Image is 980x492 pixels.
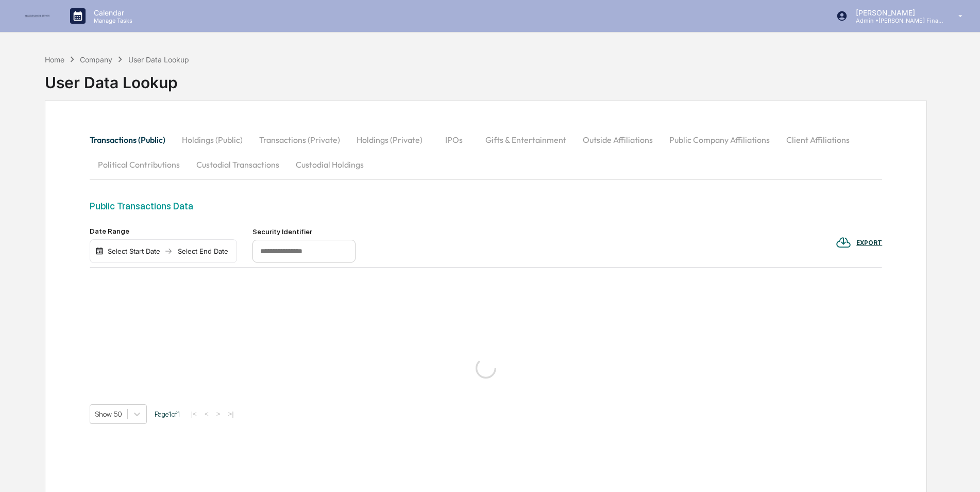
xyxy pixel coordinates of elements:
[778,127,858,152] button: Client Affiliations
[848,17,943,24] p: Admin • [PERSON_NAME] Financial
[188,152,288,177] button: Custodial Transactions
[213,409,224,418] button: >
[90,152,188,177] button: Political Contributions
[856,239,882,247] div: EXPORT
[431,127,477,152] button: IPOs
[90,201,883,211] div: Public Transactions Data
[201,409,212,418] button: <
[348,127,431,152] button: Holdings (Private)
[164,247,173,255] img: arrow right
[155,410,180,418] span: Page 1 of 1
[251,127,348,152] button: Transactions (Private)
[661,127,778,152] button: Public Company Affiliations
[90,227,237,235] div: Date Range
[90,127,174,152] button: Transactions (Public)
[225,409,236,418] button: >|
[80,55,112,64] div: Company
[86,8,138,17] p: Calendar
[128,55,189,64] div: User Data Lookup
[174,127,251,152] button: Holdings (Public)
[188,409,200,418] button: |<
[575,127,661,152] button: Outside Affiliations
[175,247,231,255] div: Select End Date
[477,127,575,152] button: Gifts & Entertainment
[86,17,138,24] p: Manage Tasks
[90,127,883,177] div: secondary tabs example
[25,13,49,18] img: logo
[252,227,356,236] div: Security Identifier
[106,247,162,255] div: Select Start Date
[836,235,851,250] img: EXPORT
[288,152,372,177] button: Custodial Holdings
[45,55,64,64] div: Home
[45,65,189,92] div: User Data Lookup
[95,247,104,255] img: calendar
[848,8,943,17] p: [PERSON_NAME]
